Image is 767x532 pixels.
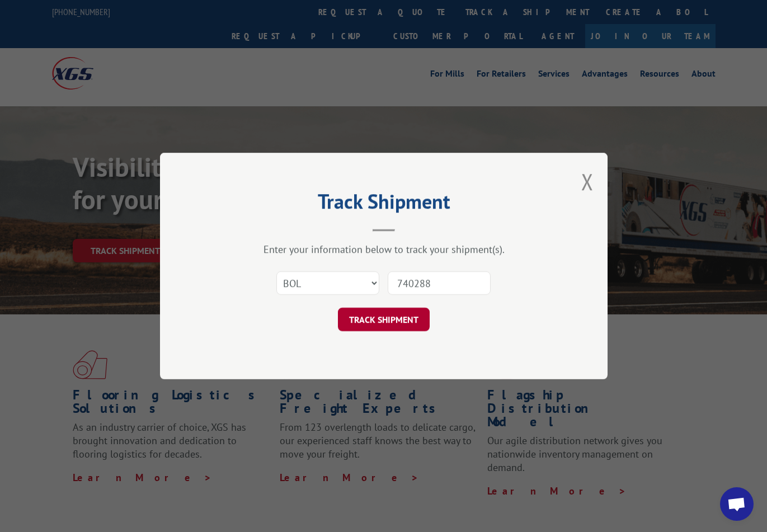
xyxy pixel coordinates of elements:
[338,308,430,331] button: TRACK SHIPMENT
[216,194,552,215] h2: Track Shipment
[216,243,552,256] div: Enter your information below to track your shipment(s).
[581,167,594,196] button: Close modal
[720,487,754,521] div: Open chat
[388,271,491,295] input: Number(s)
